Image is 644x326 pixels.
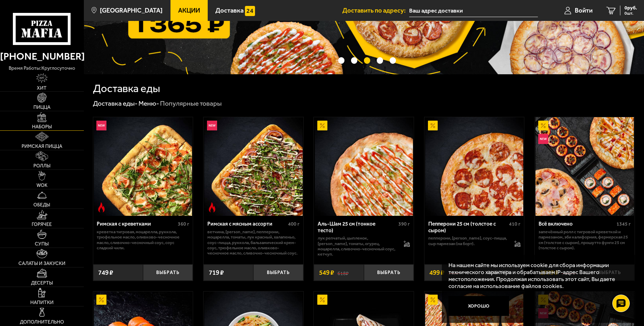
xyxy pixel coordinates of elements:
span: Хит [37,86,47,91]
span: Наборы [32,124,52,129]
p: Запечённый ролл с тигровой креветкой и пармезаном, Эби Калифорния, Фермерская 25 см (толстое с сы... [539,229,631,251]
a: АкционныйПепперони 25 см (толстое с сыром) [424,117,524,215]
a: Доставка еды- [93,99,137,107]
span: Римская пицца [22,144,62,149]
img: Акционный [538,121,548,131]
button: Выбрать [143,264,193,281]
a: АкционныйНовинкаВсё включено [535,117,635,215]
a: Меню- [138,99,159,107]
span: Обеды [33,203,50,207]
button: точки переключения [351,57,358,64]
p: креветка тигровая, моцарелла, руккола, трюфельное масло, оливково-чесночное масло, сливочно-чесно... [97,229,189,251]
button: точки переключения [377,57,383,64]
img: Новинка [207,121,217,131]
p: лук репчатый, цыпленок, [PERSON_NAME], томаты, огурец, моцарелла, сливочно-чесночный соус, кетчуп. [318,235,397,257]
span: Доставить по адресу: [342,7,409,14]
span: Доставка [215,7,244,14]
span: Дополнительно [20,320,64,325]
span: 390 г [398,221,410,227]
img: Акционный [96,295,106,305]
img: Аль-Шам 25 см (тонкое тесто) [315,117,413,215]
p: ветчина, [PERSON_NAME], пепперони, моцарелла, томаты, лук красный, халапеньо, соус-пицца, руккола... [207,229,300,256]
img: Акционный [317,121,327,131]
span: Пицца [33,105,50,110]
div: Аль-Шам 25 см (тонкое тесто) [318,221,397,234]
div: Римская с мясным ассорти [207,221,286,227]
img: Новинка [96,121,106,131]
div: Пепперони 25 см (толстое с сыром) [428,221,507,234]
span: 410 г [509,221,520,227]
img: Новинка [538,134,548,144]
span: Супы [35,242,49,247]
a: НовинкаОстрое блюдоРимская с мясным ассорти [204,117,303,215]
div: Всё включено [539,221,615,227]
span: Напитки [30,300,54,305]
button: Хорошо [448,296,509,316]
p: На нашем сайте мы используем cookie для сбора информации технического характера и обрабатываем IP... [448,261,624,289]
span: 1345 г [617,221,631,227]
button: Выбрать [364,264,414,281]
img: 15daf4d41897b9f0e9f617042186c801.svg [245,6,255,16]
span: 360 г [178,221,189,227]
span: Войти [575,7,593,14]
h1: Доставка еды [93,83,160,94]
img: Акционный [428,295,438,305]
a: НовинкаОстрое блюдоРимская с креветками [93,117,193,215]
span: 0 шт. [625,11,637,15]
span: 499 ₽ [429,269,444,276]
img: Римская с креветками [94,117,192,215]
span: 749 ₽ [98,269,113,276]
div: Популярные товары [160,99,222,108]
button: точки переключения [338,57,345,64]
button: точки переключения [364,57,371,64]
span: Акции [178,7,200,14]
img: Акционный [428,121,438,131]
span: 549 ₽ [319,269,334,276]
img: Острое блюдо [207,202,217,212]
button: Выбрать [253,264,303,281]
span: WOK [37,183,47,188]
span: 0 руб. [625,6,637,10]
a: АкционныйАль-Шам 25 см (тонкое тесто) [314,117,414,215]
span: Горячее [32,222,52,227]
span: Роллы [33,164,50,168]
button: точки переключения [390,57,396,64]
img: Римская с мясным ассорти [204,117,302,215]
span: Десерты [31,281,53,286]
span: [GEOGRAPHIC_DATA] [100,7,162,14]
img: Пепперони 25 см (толстое с сыром) [425,117,523,215]
span: 400 г [288,221,300,227]
span: Салаты и закуски [18,261,65,266]
img: Всё включено [535,117,634,215]
img: Акционный [317,295,327,305]
span: 719 ₽ [209,269,224,276]
p: пепперони, [PERSON_NAME], соус-пицца, сыр пармезан (на борт). [428,235,508,246]
div: Римская с креветками [97,221,176,227]
img: Острое блюдо [96,202,106,212]
s: 618 ₽ [337,269,349,276]
input: Ваш адрес доставки [409,4,538,17]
